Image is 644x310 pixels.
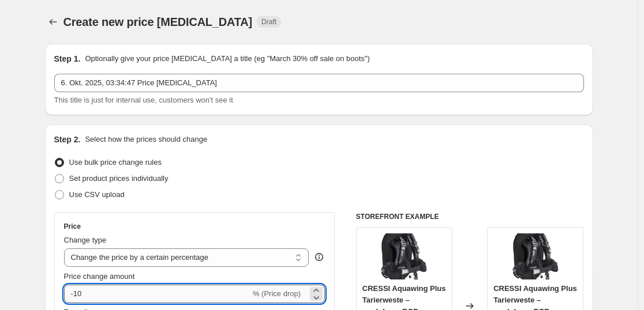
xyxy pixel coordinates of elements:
[253,289,301,298] span: % (Price drop)
[69,190,125,199] span: Use CSV upload
[54,96,233,104] span: This title is just for internal use, customers won't see it
[54,53,81,65] h2: Step 1.
[512,233,559,279] img: 81ocA-CuYUL_80x.jpg
[381,233,427,279] img: 81ocA-CuYUL_80x.jpg
[64,285,250,303] input: -15
[45,14,61,30] button: Price change jobs
[356,212,584,221] h6: STOREFRONT EXAMPLE
[63,16,253,28] span: Create new price [MEDICAL_DATA]
[54,134,81,145] h2: Step 2.
[85,134,207,145] p: Select how the prices should change
[69,158,162,167] span: Use bulk price change rules
[261,17,276,27] span: Draft
[64,236,107,244] span: Change type
[313,251,325,263] div: help
[54,74,584,92] input: 30% off holiday sale
[85,53,369,65] p: Optionally give your price [MEDICAL_DATA] a title (eg "March 30% off sale on boots")
[69,174,169,183] span: Set product prices individually
[64,222,81,231] h3: Price
[64,272,135,281] span: Price change amount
